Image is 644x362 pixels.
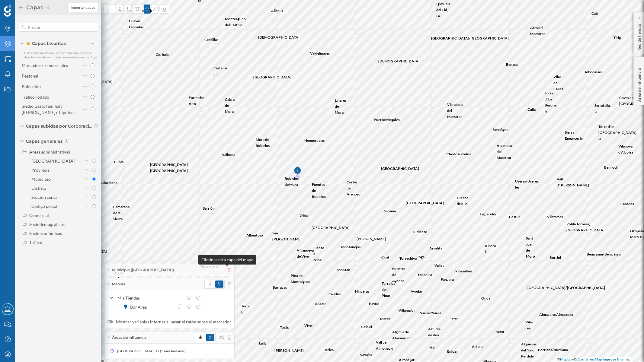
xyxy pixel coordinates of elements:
div: Código postal [31,204,57,209]
div: Sociodemográficas [29,222,65,227]
span: Marcas [112,281,125,287]
h2: Capas [24,3,45,12]
div: [GEOGRAPHIC_DATA], 12 (5 min Andando) [117,348,190,354]
p: Red de tiendas [636,21,642,51]
div: Áreas administrativas [29,149,70,154]
a: Improve this map [603,357,630,361]
p: Área de influencia [636,66,642,102]
span: Capas favoritas [26,40,66,46]
input: [GEOGRAPHIC_DATA] [92,159,96,163]
input: Provincia [92,168,96,172]
div: Marcadores comerciales [22,63,68,68]
div: Comercial [29,213,49,218]
input: Distrito [92,186,96,190]
img: Marker [294,165,301,177]
a: Mapbox [560,357,573,361]
span: Capas generales [26,138,62,144]
div: Sección censal [31,195,59,200]
div: Socioeconómicas [29,231,62,236]
span: Municipio ([GEOGRAPHIC_DATA]) [112,267,174,273]
img: Geoblink Logo [4,5,11,17]
div: medio Gasto familiar: [PERSON_NAME] e hipoteca [22,103,75,115]
div: Tráfico [29,240,42,245]
div: Trafico rodado [22,94,49,100]
span: Soporte [12,4,34,10]
span: Áreas de influencia [112,335,146,340]
input: Municipio [92,177,96,181]
div: © © [556,357,632,362]
span: Importar capas [71,5,95,10]
div: BonÀrea [130,304,150,310]
input: Sección censal [92,195,96,199]
span: Haz tu trabajo más rápido manteniendo un acceso directo a tus elementos más relevantes en un solo... [24,51,98,59]
span: Capas subidas por Corporación Alimentaria Guissona (BonÀrea) [26,123,92,129]
label: Mostrar variables internas al pasar el ratón sobre el marcador [107,319,231,325]
div: Distrito [31,186,46,191]
div: Provincia [31,167,50,173]
div: Municipio [31,176,51,182]
div: Población [22,84,41,89]
div: Mis Tiendas [117,295,183,301]
a: OpenStreetMap [576,357,602,361]
div: Peatonal [22,73,38,78]
div: [GEOGRAPHIC_DATA] [31,158,75,164]
input: Código postal [92,204,96,208]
